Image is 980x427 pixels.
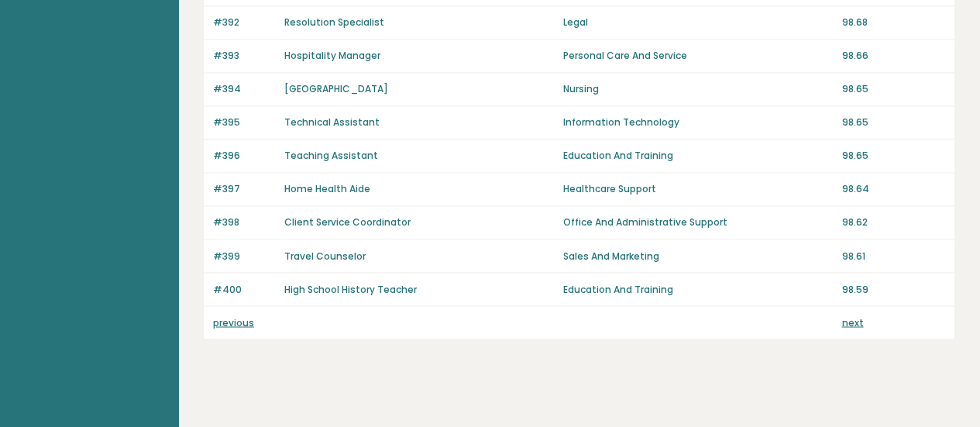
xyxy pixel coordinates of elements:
[213,15,275,29] p: #392
[213,115,275,129] p: #395
[213,315,254,329] a: previous
[563,49,833,63] p: Personal Care And Service
[284,215,411,229] a: Client Service Coordinator
[213,282,275,296] p: #400
[563,282,833,296] p: Education And Training
[841,315,863,329] a: next
[563,115,833,129] p: Information Technology
[841,182,945,196] p: 98.64
[284,149,378,162] a: Teaching Assistant
[563,215,833,229] p: Office And Administrative Support
[841,115,945,129] p: 98.65
[284,282,417,295] a: High School History Teacher
[284,82,388,95] a: [GEOGRAPHIC_DATA]
[841,215,945,229] p: 98.62
[284,15,384,29] a: Resolution Specialist
[563,249,833,263] p: Sales And Marketing
[841,82,945,96] p: 98.65
[563,182,833,196] p: Healthcare Support
[841,249,945,263] p: 98.61
[213,215,275,229] p: #398
[841,49,945,63] p: 98.66
[841,149,945,163] p: 98.65
[213,82,275,96] p: #394
[563,82,833,96] p: Nursing
[213,249,275,263] p: #399
[284,49,380,62] a: Hospitality Manager
[284,115,380,129] a: Technical Assistant
[841,15,945,29] p: 98.68
[563,15,833,29] p: Legal
[284,182,370,195] a: Home Health Aide
[213,49,275,63] p: #393
[841,282,945,296] p: 98.59
[213,149,275,163] p: #396
[284,249,366,262] a: Travel Counselor
[563,149,833,163] p: Education And Training
[213,182,275,196] p: #397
